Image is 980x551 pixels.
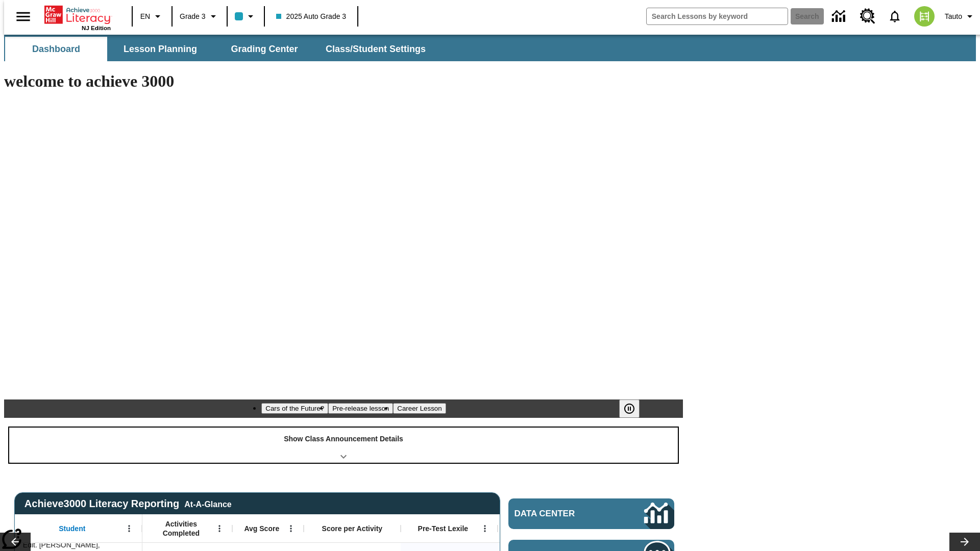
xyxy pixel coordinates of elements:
[8,2,38,32] button: Open side menu
[4,37,435,61] div: SubNavbar
[941,7,980,26] button: Profile/Settings
[477,521,493,536] button: Open Menu
[136,7,168,26] button: Language: EN, Select a language
[176,7,224,26] button: Grade: Grade 3, Select a grade
[244,524,279,533] span: Avg Score
[5,37,107,61] button: Dashboard
[945,11,962,22] span: Tauto
[418,524,469,533] span: Pre-Test Lexile
[148,519,215,538] span: Activities Completed
[881,3,908,30] a: Notifications
[619,399,650,418] div: Pause
[914,6,935,27] img: avatar image
[508,498,674,529] a: Data Center
[328,403,393,414] button: Slide 2 Pre-release lesson
[4,35,976,61] div: SubNavbar
[908,3,941,30] button: Select a new avatar
[44,5,111,25] a: Home
[212,521,227,536] button: Open Menu
[647,8,788,24] input: search field
[276,11,347,22] span: 2025 Auto Grade 3
[261,403,328,414] button: Slide 1 Cars of the Future?
[82,25,111,31] span: NJ Edition
[619,399,640,418] button: Pause
[213,37,315,61] button: Grading Center
[826,3,854,31] a: Data Center
[231,7,261,26] button: Class color is light blue. Change class color
[854,3,881,30] a: Resource Center, Will open in new tab
[44,4,111,31] div: Home
[59,524,85,533] span: Student
[393,403,446,414] button: Slide 3 Career Lesson
[184,498,231,509] div: At-A-Glance
[514,509,610,519] span: Data Center
[109,37,211,61] button: Lesson Planning
[322,524,383,533] span: Score per Activity
[949,533,980,551] button: Lesson carousel, Next
[180,11,206,22] span: Grade 3
[9,428,678,463] div: Show Class Announcement Details
[283,521,299,536] button: Open Menu
[140,11,150,22] span: EN
[4,72,683,91] h1: welcome to achieve 3000
[121,521,137,536] button: Open Menu
[284,434,403,444] p: Show Class Announcement Details
[317,37,434,61] button: Class/Student Settings
[24,498,232,510] span: Achieve3000 Literacy Reporting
